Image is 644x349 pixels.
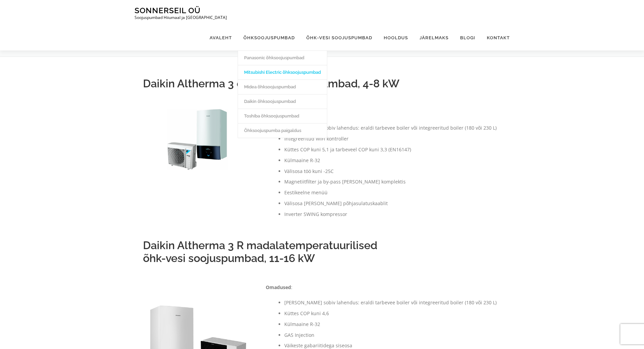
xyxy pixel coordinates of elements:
li: [PERSON_NAME] sobiv lahendus: eraldi tarbevee boiler või integreeritud boiler (180 või 230 L) [284,124,498,132]
a: Õhksoojuspumba paigaldus [238,123,327,138]
li: Integreeritud WIFI kontroller [284,135,498,143]
a: Õhksoojuspumbad [238,25,301,50]
a: Toshiba õhksoojuspumbad [238,109,327,123]
p: : [266,109,498,117]
a: Mitsubishi Electric õhksoojuspumbad [238,65,327,80]
a: Panasonic õhksoojuspumbad [238,50,327,65]
a: Avaleht [204,25,238,50]
li: Eestikeelne menüü [284,189,498,197]
a: Sonnerseil OÜ [135,6,200,15]
p: : [266,283,498,291]
a: Õhk-vesi soojuspumbad [301,25,378,50]
img: daikin-erga08dv-ehbx08d9w-800x800 [143,109,252,171]
li: [PERSON_NAME] sobiv lahendus: eraldi tarbevee boiler või integreeritud boiler (180 või 230 L) [284,299,498,307]
a: Blogi [454,25,481,50]
h2: Daikin Altherma 3 R madalatemperatuurilised õhk-vesi soojuspumbad, 11-16 kW [143,239,501,265]
li: Külmaaine R-32 [284,320,498,328]
li: Külmaaine R-32 [284,156,498,165]
li: GAS Injection [284,331,498,339]
a: Midea õhksoojuspumbad [238,80,327,94]
li: Välisosa töö kuni -25C [284,167,498,175]
li: Inverter SWING kompressor [284,210,498,218]
li: Küttes COP kuni 5,1 ja tarbeveel COP kuni 3,3 (EN16147) [284,146,498,154]
h2: Daikin Altherma 3 õhk-vesi soojuspumbad, 4-8 kW [143,77,501,90]
li: Küttes COP kuni 4,6 [284,309,498,318]
a: Hooldus [378,25,414,50]
li: Välisosa [PERSON_NAME] põhjasulatuskaablit [284,199,498,208]
strong: Omadused [266,284,291,290]
a: Daikin õhksoojuspumbad [238,94,327,109]
li: Magnetiitfilter ja by-pass [PERSON_NAME] komplektis [284,178,498,186]
a: Kontakt [481,25,510,50]
a: Järelmaks [414,25,454,50]
p: Soojuspumbad Hiiumaal ja [GEOGRAPHIC_DATA] [135,15,227,20]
